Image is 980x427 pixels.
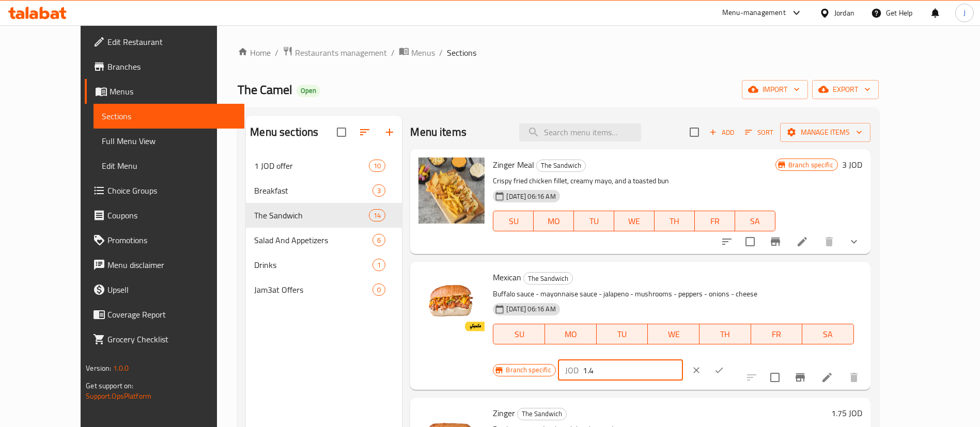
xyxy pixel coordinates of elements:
button: TH [699,324,751,344]
button: SA [735,211,775,231]
button: delete [842,365,866,390]
span: Grocery Checklist [107,333,236,345]
div: items [372,184,385,197]
span: SU [497,214,530,229]
div: Menu-management [722,7,786,19]
a: Upsell [85,277,244,302]
div: 1 JOD offer [254,160,369,172]
a: Coverage Report [85,302,244,327]
span: Select all sections [331,121,352,143]
a: Grocery Checklist [85,327,244,352]
button: Sort [742,124,776,140]
a: Edit Menu [94,153,244,178]
button: FR [695,211,735,231]
span: Open [297,86,320,95]
span: The Sandwich [254,209,369,222]
span: Coverage Report [107,308,236,321]
span: Version: [86,361,111,375]
span: The Sandwich [524,273,572,284]
span: The Sandwich [518,408,566,420]
a: Menus [399,46,435,59]
button: TH [655,211,695,231]
button: MO [534,211,574,231]
div: Salad And Appetizers6 [246,228,402,252]
span: Salad And Appetizers [254,234,372,246]
nav: breadcrumb [238,46,878,59]
span: Branch specific [502,365,555,375]
span: 1 [373,260,385,270]
button: import [742,80,808,99]
span: Sections [102,110,236,122]
input: search [519,123,641,141]
button: ok [708,359,730,382]
span: Edit Restaurant [107,36,236,48]
div: 1 JOD offer10 [246,153,402,178]
input: Please enter price [583,360,683,381]
div: The Sandwich14 [246,203,402,228]
span: Zinger [493,405,515,421]
button: FR [751,324,803,344]
a: Promotions [85,228,244,252]
a: Choice Groups [85,178,244,203]
span: Get support on: [86,379,133,392]
div: The Sandwich [517,408,567,420]
span: Edit Menu [102,160,236,172]
span: MO [538,214,570,229]
div: items [372,259,385,271]
span: J [963,7,966,19]
button: Branch-specific-item [788,365,813,390]
div: Breakfast3 [246,178,402,203]
span: Manage items [788,126,862,139]
button: export [812,80,879,99]
a: Menus [85,79,244,104]
span: 1.0.0 [113,361,129,375]
p: Buffalo sauce - mayonnaise sauce - jalapeno - mushrooms - peppers - onions - cheese [493,288,853,301]
button: Branch-specific-item [763,229,788,254]
span: 0 [373,285,385,295]
span: WE [618,214,650,229]
button: Add [705,124,738,140]
span: 10 [369,161,385,171]
span: SA [739,214,771,229]
button: Manage items [780,123,870,142]
span: Menus [411,46,435,59]
div: Jam3at Offers0 [246,277,402,302]
span: Drinks [254,259,372,271]
div: items [369,209,385,222]
span: Menu disclaimer [107,259,236,271]
span: Restaurants management [295,46,387,59]
h6: 1.75 JOD [831,406,862,420]
span: The Sandwich [537,160,585,171]
a: Support.OpsPlatform [86,389,151,403]
img: Mexican [418,270,485,336]
div: items [369,160,385,172]
span: Select to update [739,231,761,252]
span: FR [755,327,799,342]
span: Promotions [107,234,236,246]
span: Branches [107,60,236,73]
span: The Camel [238,78,292,101]
a: Sections [94,104,244,129]
button: show more [842,229,866,254]
button: TU [597,324,648,344]
a: Home [238,46,271,59]
span: Jam3at Offers [254,283,372,296]
span: Add [708,126,736,138]
span: Menus [110,85,236,98]
span: Sort [745,126,773,138]
span: Sections [447,46,476,59]
div: Open [297,85,320,97]
span: [DATE] 06:16 AM [502,192,559,201]
h6: 3 JOD [842,157,862,172]
a: Restaurants management [283,46,387,59]
span: Choice Groups [107,184,236,197]
div: items [372,283,385,296]
span: import [750,83,800,96]
h2: Menu items [410,124,466,140]
span: Coupons [107,209,236,222]
span: TU [601,327,644,342]
span: WE [652,327,695,342]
